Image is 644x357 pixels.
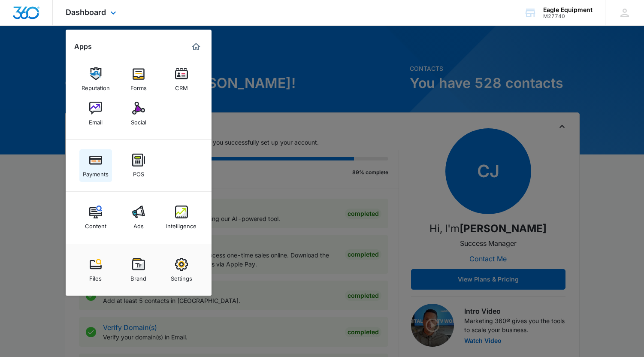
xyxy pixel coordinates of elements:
[79,149,112,182] a: Payments
[122,149,155,182] a: POS
[74,42,92,51] h2: Apps
[79,97,112,130] a: Email
[130,80,147,91] div: Forms
[122,254,155,286] a: Brand
[165,201,198,234] a: Intelligence
[83,166,109,178] div: Payments
[82,80,110,91] div: Reputation
[543,13,593,19] div: account id
[89,115,103,126] div: Email
[165,63,198,96] a: CRM
[166,218,197,230] div: Intelligence
[85,218,106,230] div: Content
[66,8,106,17] span: Dashboard
[122,63,155,96] a: Forms
[543,6,593,13] div: account name
[122,97,155,130] a: Social
[165,254,198,286] a: Settings
[133,218,144,230] div: Ads
[79,201,112,234] a: Content
[79,63,112,96] a: Reputation
[175,80,188,91] div: CRM
[89,271,102,282] div: Files
[133,166,144,178] div: POS
[79,254,112,286] a: Files
[171,271,192,282] div: Settings
[130,271,146,282] div: Brand
[122,201,155,234] a: Ads
[131,115,146,126] div: Social
[189,40,203,54] a: Marketing 360® Dashboard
